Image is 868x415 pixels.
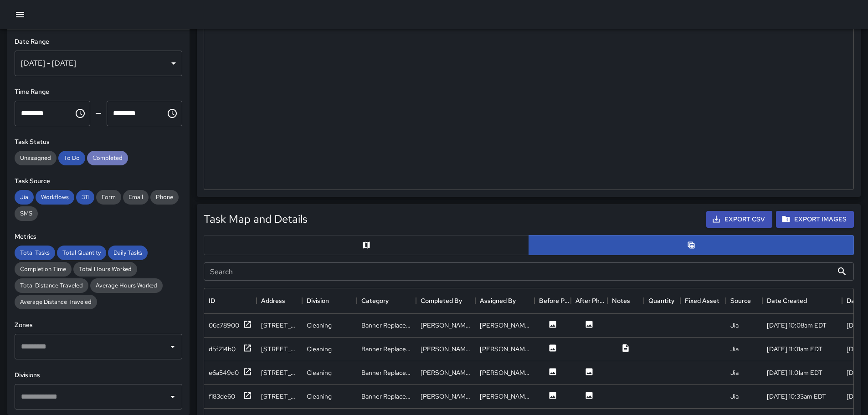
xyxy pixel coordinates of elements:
[76,190,94,205] div: 311
[15,320,182,330] h6: Zones
[261,368,298,377] div: 140 Q Street Northeast
[767,392,826,401] div: 8/28/2025, 10:33am EDT
[648,288,674,313] div: Quantity
[209,321,239,330] div: 06c78900
[58,151,85,165] div: To Do
[534,288,571,313] div: Before Photo
[480,368,530,377] div: Waverly Phillips
[307,288,329,313] div: Division
[575,288,607,313] div: After Photo
[209,344,236,354] div: d5f214b0
[15,295,97,309] div: Average Distance Traveled
[776,211,854,228] button: Export Images
[480,392,530,401] div: Waverly Phillips
[261,321,298,330] div: 10 G Street Northeast
[680,288,726,313] div: Fixed Asset
[58,154,85,162] span: To Do
[209,367,252,379] button: e6a549d0
[108,249,148,256] span: Daily Tasks
[307,392,332,401] div: Cleaning
[15,278,88,293] div: Total Distance Traveled
[307,368,332,377] div: Cleaning
[571,288,607,313] div: After Photo
[15,154,56,162] span: Unassigned
[15,282,88,289] span: Total Distance Traveled
[421,288,462,313] div: Completed By
[15,176,182,186] h6: Task Source
[539,288,571,313] div: Before Photo
[307,344,332,354] div: Cleaning
[421,392,471,401] div: Waverly Phillips
[475,288,534,313] div: Assigned By
[57,246,106,260] div: Total Quantity
[163,104,181,123] button: Choose time, selected time is 11:59 PM
[361,368,411,377] div: Banner Replacement
[36,193,74,201] span: Workflows
[767,288,807,313] div: Date Created
[57,249,106,256] span: Total Quantity
[261,288,285,313] div: Address
[204,288,257,313] div: ID
[644,288,680,313] div: Quantity
[730,321,739,330] div: Jia
[15,37,182,47] h6: Date Range
[730,288,751,313] div: Source
[307,321,332,330] div: Cleaning
[15,206,38,221] div: SMS
[108,246,148,260] div: Daily Tasks
[76,193,94,201] span: 311
[529,235,854,255] button: Table
[209,368,239,377] div: e6a549d0
[209,343,252,355] button: d5f214b0
[15,298,97,306] span: Average Distance Traveled
[204,235,529,255] button: Map
[96,190,121,205] div: Form
[209,320,252,331] button: 06c78900
[767,344,822,354] div: 8/28/2025, 11:01am EDT
[687,241,696,250] svg: Table
[87,151,128,165] div: Completed
[87,154,128,162] span: Completed
[361,344,411,354] div: Banner Replacement
[357,288,416,313] div: Category
[767,368,822,377] div: 8/28/2025, 11:01am EDT
[150,193,179,201] span: Phone
[15,193,34,201] span: Jia
[209,391,252,402] button: f183de60
[685,288,719,313] div: Fixed Asset
[480,321,530,330] div: Foday Sankoh
[361,321,411,330] div: Banner Replacement
[361,392,411,401] div: Banner Replacement
[261,344,298,354] div: 1520 Eckington Place Northeast
[90,282,163,289] span: Average Hours Worked
[123,193,149,201] span: Email
[15,137,182,147] h6: Task Status
[123,190,149,205] div: Email
[36,190,74,205] div: Workflows
[416,288,475,313] div: Completed By
[209,288,215,313] div: ID
[730,368,739,377] div: Jia
[421,344,471,354] div: Ruben Lechuga
[612,288,630,313] div: Notes
[209,392,235,401] div: f183de60
[15,151,56,165] div: Unassigned
[767,321,827,330] div: 9/6/2025, 10:08am EDT
[261,392,298,401] div: 1500 Eckington Place Northeast
[480,344,530,354] div: Ruben Lechuga
[706,211,772,228] button: Export CSV
[166,340,179,353] button: Open
[90,278,163,293] div: Average Hours Worked
[257,288,302,313] div: Address
[15,262,72,277] div: Completion Time
[15,87,182,97] h6: Time Range
[204,212,308,226] h5: Task Map and Details
[73,262,137,277] div: Total Hours Worked
[730,392,739,401] div: Jia
[480,288,516,313] div: Assigned By
[607,288,644,313] div: Notes
[15,190,34,205] div: Jia
[730,344,739,354] div: Jia
[362,241,371,250] svg: Map
[762,288,842,313] div: Date Created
